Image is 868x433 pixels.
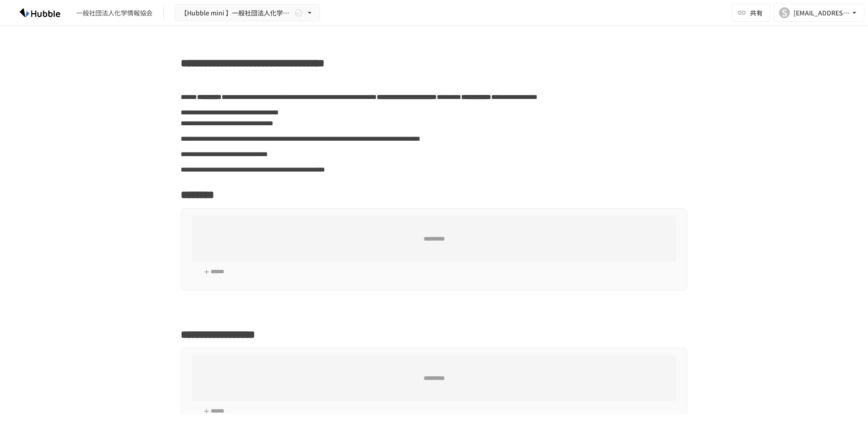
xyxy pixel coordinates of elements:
button: 【Hubble mini 】一般社団法人化学情報協会様×Hubble miniトライアル導入資料 [175,4,320,22]
span: 【Hubble mini 】一般社団法人化学情報協会様×Hubble miniトライアル導入資料 [181,7,292,19]
button: S[EMAIL_ADDRESS][DOMAIN_NAME] [774,4,864,22]
button: 共有 [732,4,770,22]
div: S [779,7,790,18]
div: [EMAIL_ADDRESS][DOMAIN_NAME] [794,7,850,19]
div: 一般社団法人化学情報協会 [76,8,153,18]
span: 共有 [750,8,763,18]
img: HzDRNkGCf7KYO4GfwKnzITak6oVsp5RHeZBEM1dQFiQ [11,5,69,20]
